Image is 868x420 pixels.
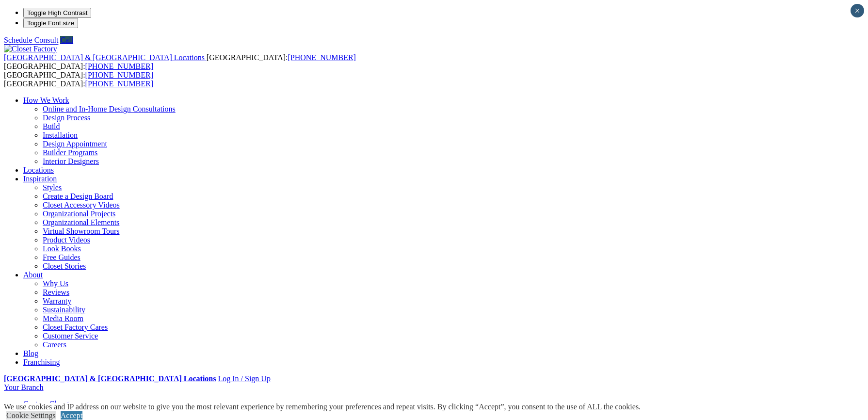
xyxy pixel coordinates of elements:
a: Accept [61,411,82,420]
span: [GEOGRAPHIC_DATA]: [GEOGRAPHIC_DATA]: [4,71,153,88]
a: About [23,271,43,279]
a: Online and In-Home Design Consultations [43,105,176,113]
a: Custom Closets [23,400,72,408]
span: Toggle High Contrast [27,9,87,16]
span: Toggle Font size [27,19,74,27]
a: Closet Stories [43,262,86,270]
a: Warranty [43,297,71,305]
a: Product Videos [43,236,90,244]
a: Virtual Showroom Tours [43,227,120,235]
a: Build [43,122,60,130]
img: Closet Factory [4,45,57,53]
span: [GEOGRAPHIC_DATA] & [GEOGRAPHIC_DATA] Locations [4,53,205,62]
a: [PHONE_NUMBER] [288,53,355,62]
a: Sustainability [43,306,85,314]
a: Customer Service [43,332,98,340]
a: Log In / Sign Up [218,374,270,383]
a: How We Work [23,96,69,104]
a: Closet Factory Cares [43,323,108,331]
a: Why Us [43,279,68,288]
a: Call [60,36,73,44]
a: Inspiration [23,175,57,183]
a: Look Books [43,244,81,253]
a: Installation [43,131,78,139]
a: Careers [43,340,66,349]
a: Reviews [43,288,69,296]
a: Schedule Consult [4,36,58,44]
a: Closet Accessory Videos [43,201,120,209]
a: Your Branch [4,383,43,391]
a: Organizational Elements [43,218,119,226]
a: Media Room [43,314,83,323]
a: Organizational Projects [43,210,115,218]
a: Blog [23,349,38,357]
a: [PHONE_NUMBER] [85,62,153,70]
a: Interior Designers [43,157,99,165]
button: Toggle High Contrast [23,8,91,18]
a: [PHONE_NUMBER] [85,71,153,79]
button: Close [851,4,864,17]
a: [GEOGRAPHIC_DATA] & [GEOGRAPHIC_DATA] Locations [4,53,207,62]
a: Design Appointment [43,140,107,148]
a: Free Guides [43,253,80,261]
a: Styles [43,183,62,192]
a: [PHONE_NUMBER] [85,80,153,88]
button: Toggle Font size [23,18,78,28]
a: Locations [23,166,54,174]
a: Franchising [23,358,60,366]
a: Create a Design Board [43,192,113,200]
a: Cookie Settings [6,411,56,420]
a: Builder Programs [43,148,97,157]
span: [GEOGRAPHIC_DATA]: [GEOGRAPHIC_DATA]: [4,53,356,70]
a: Design Process [43,113,90,122]
div: We use cookies and IP address on our website to give you the most relevant experience by remember... [4,403,641,411]
a: [GEOGRAPHIC_DATA] & [GEOGRAPHIC_DATA] Locations [4,374,216,383]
